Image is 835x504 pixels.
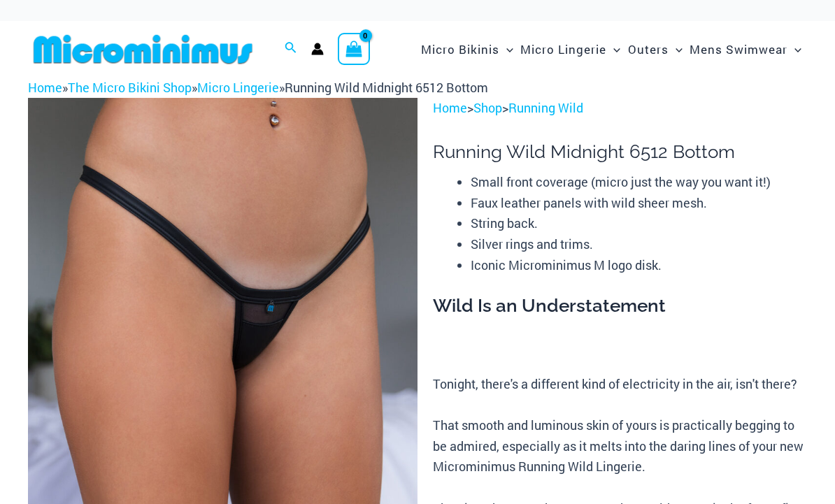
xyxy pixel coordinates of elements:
[471,255,807,276] li: Iconic Microminimus M logo disk.
[311,43,324,55] a: Account icon link
[471,193,807,214] li: Faux leather panels with wild sheer mesh.
[68,79,192,96] a: The Micro Bikini Shop
[433,99,467,116] a: Home
[28,79,62,96] a: Home
[787,31,801,67] span: Menu Toggle
[686,28,805,71] a: Mens SwimwearMenu ToggleMenu Toggle
[690,31,787,67] span: Mens Swimwear
[421,31,499,67] span: Micro Bikinis
[415,26,807,73] nav: Site Navigation
[606,31,620,67] span: Menu Toggle
[499,31,513,67] span: Menu Toggle
[28,34,258,65] img: MM SHOP LOGO FLAT
[669,31,683,67] span: Menu Toggle
[285,40,297,58] a: Search icon link
[197,79,279,96] a: Micro Lingerie
[285,79,488,96] span: Running Wild Midnight 6512 Bottom
[433,98,807,119] p: > >
[520,31,606,67] span: Micro Lingerie
[628,31,669,67] span: Outers
[433,141,807,163] h1: Running Wild Midnight 6512 Bottom
[418,28,517,71] a: Micro BikinisMenu ToggleMenu Toggle
[517,28,624,71] a: Micro LingerieMenu ToggleMenu Toggle
[433,294,807,318] h3: Wild Is an Understatement
[625,28,686,71] a: OutersMenu ToggleMenu Toggle
[471,172,807,193] li: Small front coverage (micro just the way you want it!)
[471,213,807,234] li: String back.
[473,99,502,116] a: Shop
[508,99,583,116] a: Running Wild
[28,79,488,96] span: » » »
[471,234,807,255] li: Silver rings and trims.
[338,33,370,65] a: View Shopping Cart, empty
